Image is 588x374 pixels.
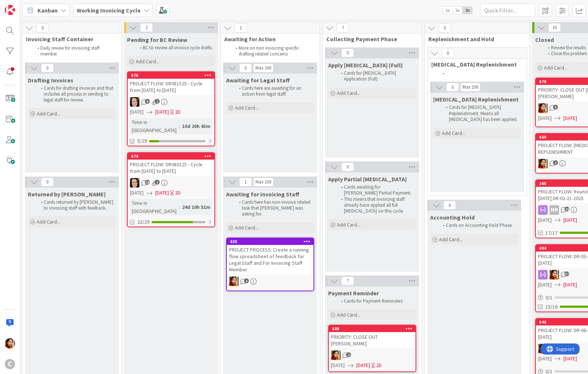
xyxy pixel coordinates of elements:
span: 0 [341,49,354,57]
span: 1x [443,7,453,14]
img: PM [229,277,239,286]
span: Returned by Breanna [28,190,106,198]
span: Awaiting for Invoicing Staff [226,190,300,198]
span: 0 [443,201,456,210]
span: [DATE] [563,355,577,363]
span: 15/16 [545,303,558,311]
div: Max 100 [462,85,478,89]
span: 1 [553,160,558,165]
div: PRIORITY: CLOSE OUT [PERSON_NAME] [329,332,415,348]
div: 2D [175,189,181,197]
span: 0 [41,178,54,186]
span: 7 [341,277,354,285]
span: [DATE] [563,114,577,122]
img: Visit kanbanzone.com [5,5,15,15]
span: 1 [155,99,160,104]
span: 0 [41,64,54,72]
span: Retainer Replenishment [431,61,518,68]
img: PM [538,344,548,353]
span: [DATE] [538,355,552,363]
span: 0 [239,64,252,72]
img: PM [538,159,548,168]
div: PROJECT PROCESS: Create a running flow spreadsheet of feedback for Legal Staff and For Invoicing ... [227,245,313,274]
li: Daily review for invoicing staff member. [33,45,113,57]
div: 688PRIORITY: CLOSE OUT [PERSON_NAME] [329,325,415,348]
input: Quick Filter... [480,4,535,17]
li: More on non invoicing specific drafting related concerns [232,45,311,57]
span: Add Card... [235,224,258,231]
span: 37 [565,271,569,276]
a: 674PROJECT FLOW: DR080125 - Cycle from [DATE] to [DATE]BL[DATE][DATE]2DTime in [GEOGRAPHIC_DATA]:... [127,152,215,227]
li: Cards on Accounting Hold Phase. [439,222,517,228]
span: 21 [565,207,569,211]
img: PM [538,103,548,113]
span: 1 [155,180,160,185]
img: PM [5,338,15,349]
li: Cards returned by [PERSON_NAME] to invoicing staff with feedback. [37,199,115,211]
div: 674 [131,154,214,159]
div: Time in [GEOGRAPHIC_DATA] [130,118,179,134]
div: PM [227,277,313,286]
span: Pending for BC Review [127,36,187,43]
span: : [179,122,180,130]
div: 655 [230,239,313,244]
span: Closed [535,36,554,43]
div: C [5,359,15,369]
b: Working Invoicing Cycle [77,7,141,14]
span: Add Card... [337,221,360,228]
span: Add Card... [439,236,462,243]
span: 3x [462,7,472,14]
span: 1 [239,178,252,186]
div: 676 [131,73,214,78]
div: BL [128,97,214,107]
span: 5/29 [137,137,147,145]
div: PROJECT FLOW: DR081525 - Cycle from [DATE] to [DATE] [128,79,214,95]
div: 676 [128,72,214,79]
div: 655PROJECT PROCESS: Create a running flow spreadsheet of feedback for Legal Staff and For Invoici... [227,238,313,274]
img: PM [331,350,341,360]
span: 0 / 1 [545,294,552,302]
div: Max 100 [255,180,271,184]
span: [DATE] [538,114,552,122]
span: Apply Partial Retainer [328,175,407,183]
div: MM [549,205,559,215]
span: [DATE] [130,108,144,116]
li: . [439,71,518,76]
span: [DATE] [563,281,577,289]
div: Time in [GEOGRAPHIC_DATA] [130,199,179,215]
div: 674PROJECT FLOW: DR080125 - Cycle from [DATE] to [DATE] [128,153,214,176]
li: BC to review all invoice cycle drafts. [136,45,214,51]
span: Awaiting for Action [224,35,311,43]
span: 2 [346,352,351,357]
div: 2D [376,361,382,369]
span: Add Card... [337,311,360,318]
span: 0 [446,83,459,92]
div: 24d 10h 51m [180,203,212,211]
span: Add Card... [442,130,465,136]
div: 674 [128,153,214,160]
div: 655 [227,238,313,245]
div: 10d 20h 43m [180,122,212,130]
span: 10 [548,23,561,32]
span: Add Card... [337,90,360,96]
li: Cards here has non-invoice related task that [PERSON_NAME] was asking for. [235,199,313,217]
span: [DATE] [538,216,552,224]
li: This means that invoicing staff already have applied all full [MEDICAL_DATA] on this cycle. [337,196,415,214]
img: BL [130,97,139,107]
span: Payment Reminder [328,289,379,297]
span: Add Card... [136,58,159,65]
span: [DATE] [130,189,144,197]
span: 1 [235,24,247,32]
span: [DATE] [331,361,345,369]
span: Add Card... [37,110,60,117]
img: PM [549,270,559,279]
span: 2 [140,23,153,32]
span: 6 [145,99,150,104]
span: 0 [439,24,451,32]
img: BL [130,178,139,188]
span: Retainer Replenishment [433,96,519,103]
div: PROJECT FLOW: DR080125 - Cycle from [DATE] to [DATE] [128,160,214,176]
span: Support [15,1,33,10]
span: [DATE] [356,361,370,369]
div: 688 [332,326,415,331]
